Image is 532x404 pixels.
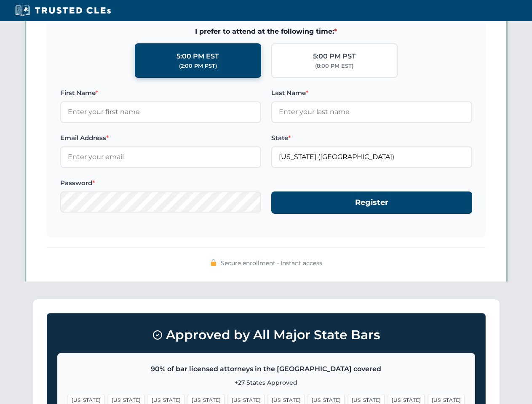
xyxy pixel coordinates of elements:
[60,133,261,143] label: Email Address
[60,88,261,98] label: First Name
[271,146,472,167] input: Florida (FL)
[60,178,261,188] label: Password
[271,101,472,122] input: Enter your last name
[13,4,113,17] img: Trusted CLEs
[176,51,219,62] div: 5:00 PM EST
[60,146,261,167] input: Enter your email
[313,51,356,62] div: 5:00 PM PST
[271,88,472,98] label: Last Name
[57,324,475,346] h3: Approved by All Major State Bars
[68,364,465,375] p: 90% of bar licensed attorneys in the [GEOGRAPHIC_DATA] covered
[60,101,261,122] input: Enter your first name
[210,259,217,266] img: 🔒
[221,258,322,268] span: Secure enrollment • Instant access
[60,26,472,37] span: I prefer to attend at the following time:
[271,133,472,143] label: State
[68,378,465,387] p: +27 States Approved
[179,62,217,70] div: (2:00 PM PST)
[315,62,353,70] div: (8:00 PM EST)
[271,191,472,214] button: Register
